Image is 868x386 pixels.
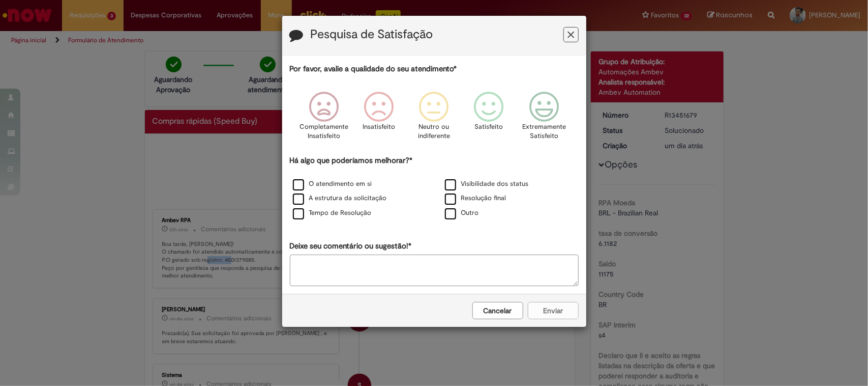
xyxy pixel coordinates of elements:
label: Resolução final [445,194,506,203]
label: Tempo de Resolução [293,208,372,218]
p: Satisfeito [475,122,503,132]
div: Insatisfeito [353,84,405,154]
label: Visibilidade dos status [445,179,529,189]
div: Extremamente Satisfeito [518,84,570,154]
label: Deixe seu comentário ou sugestão!* [290,241,412,252]
p: Insatisfeito [363,122,395,132]
div: Neutro ou indiferente [408,84,460,154]
div: Satisfeito [463,84,515,154]
p: Extremamente Satisfeito [522,122,566,141]
div: Há algo que poderíamos melhorar?* [290,155,579,221]
label: O atendimento em si [293,179,372,189]
p: Neutro ou indiferente [415,122,452,141]
label: Outro [445,208,479,218]
label: A estrutura da solicitação [293,194,387,203]
p: Completamente Insatisfeito [300,122,348,141]
label: Pesquisa de Satisfação [311,28,433,41]
button: Cancelar [472,302,523,319]
div: Completamente Insatisfeito [298,84,350,154]
label: Por favor, avalie a qualidade do seu atendimento* [290,64,457,74]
